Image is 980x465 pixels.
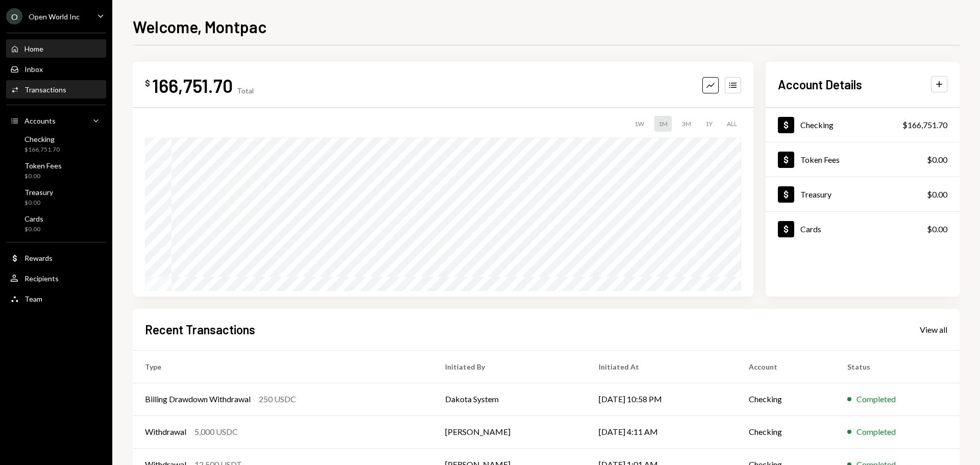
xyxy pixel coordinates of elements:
[800,224,821,234] div: Cards
[737,383,835,415] td: Checking
[723,116,741,132] div: ALL
[778,76,862,93] h2: Account Details
[194,426,238,438] div: 5,000 USDC
[701,116,717,132] div: 1Y
[24,116,56,125] div: Accounts
[800,155,840,164] div: Token Fees
[6,111,106,130] a: Accounts
[133,350,433,383] th: Type
[927,223,947,235] div: $0.00
[920,325,947,335] div: View all
[6,249,106,267] a: Rewards
[835,350,960,383] th: Status
[29,12,80,21] div: Open World Inc
[654,116,672,132] div: 1M
[856,393,896,405] div: Completed
[586,350,737,383] th: Initiated At
[24,214,43,223] div: Cards
[766,108,960,142] a: Checking$166,751.70
[766,212,960,246] a: Cards$0.00
[800,189,831,199] div: Treasury
[927,154,947,166] div: $0.00
[6,269,106,287] a: Recipients
[678,116,695,132] div: 3M
[766,177,960,211] a: Treasury$0.00
[737,415,835,448] td: Checking
[152,74,233,97] div: 166,751.70
[24,135,60,143] div: Checking
[856,426,896,438] div: Completed
[145,426,186,438] div: Withdrawal
[737,350,835,383] th: Account
[630,116,648,132] div: 1W
[24,225,43,234] div: $0.00
[24,199,53,207] div: $0.00
[6,289,106,308] a: Team
[6,8,22,25] div: O
[6,158,106,183] a: Token Fees$0.00
[24,65,43,74] div: Inbox
[902,119,947,131] div: $166,751.70
[6,80,106,99] a: Transactions
[433,350,586,383] th: Initiated By
[766,142,960,177] a: Token Fees$0.00
[24,295,42,303] div: Team
[920,324,947,335] a: View all
[927,188,947,201] div: $0.00
[6,39,106,58] a: Home
[259,393,296,405] div: 250 USDC
[145,321,255,338] h2: Recent Transactions
[24,145,60,154] div: $166,751.70
[24,254,53,262] div: Rewards
[24,172,62,181] div: $0.00
[6,185,106,209] a: Treasury$0.00
[237,86,254,95] div: Total
[24,188,53,197] div: Treasury
[24,274,59,283] div: Recipients
[433,383,586,415] td: Dakota System
[24,44,43,53] div: Home
[433,415,586,448] td: [PERSON_NAME]
[133,16,266,37] h1: Welcome, Montpac
[800,120,834,130] div: Checking
[6,132,106,156] a: Checking$166,751.70
[145,393,251,405] div: Billing Drawdown Withdrawal
[6,60,106,78] a: Inbox
[24,85,66,94] div: Transactions
[145,78,150,88] div: $
[586,415,737,448] td: [DATE] 4:11 AM
[586,383,737,415] td: [DATE] 10:58 PM
[6,211,106,236] a: Cards$0.00
[24,161,62,170] div: Token Fees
